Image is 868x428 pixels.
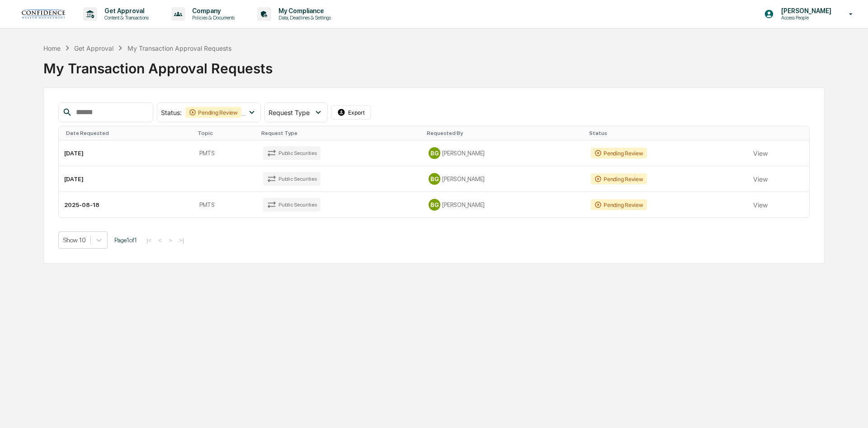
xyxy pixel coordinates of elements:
td: 2025-08-18 [59,192,194,217]
div: BG [429,173,440,185]
button: Export [331,105,371,120]
span: Page 1 of 1 [114,236,137,244]
div: Public Securities [263,198,321,212]
p: Policies & Documents [185,14,239,21]
div: [PERSON_NAME] [429,199,580,211]
td: [DATE] [59,166,194,192]
button: < [156,236,165,244]
p: [PERSON_NAME] [774,7,836,14]
div: Requested By [427,130,582,136]
img: logo [22,10,65,19]
p: Content & Transactions [97,14,153,21]
span: Status : [161,109,182,116]
div: Pending Review [591,148,647,159]
div: Public Securities [263,172,321,186]
p: Data, Deadlines & Settings [271,14,335,21]
div: Home [43,44,61,52]
div: My Transaction Approval Requests [127,44,231,52]
p: Access People [774,14,836,21]
div: BG [429,199,440,211]
td: PMTS [194,192,258,217]
td: PMTS [194,140,258,166]
td: [DATE] [59,140,194,166]
button: View [753,144,768,162]
p: My Compliance [271,7,335,14]
p: Get Approval [97,7,153,14]
div: Public Securities [263,146,321,160]
div: My Transaction Approval Requests [43,53,825,77]
button: |< [144,236,154,244]
div: Pending Review [591,199,647,210]
div: Get Approval [74,44,113,52]
p: Company [185,7,239,14]
button: > [166,236,175,244]
div: Pending Review [591,173,647,184]
span: Request Type [269,109,310,116]
div: Request Type [261,130,420,136]
div: Topic [198,130,254,136]
div: Date Requested [66,130,190,136]
div: Status [589,130,744,136]
div: BG [429,147,440,159]
div: Pending Review [185,107,241,118]
div: [PERSON_NAME] [429,147,580,159]
button: View [753,196,768,214]
button: View [753,170,768,188]
button: >| [176,236,187,244]
div: [PERSON_NAME] [429,173,580,185]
